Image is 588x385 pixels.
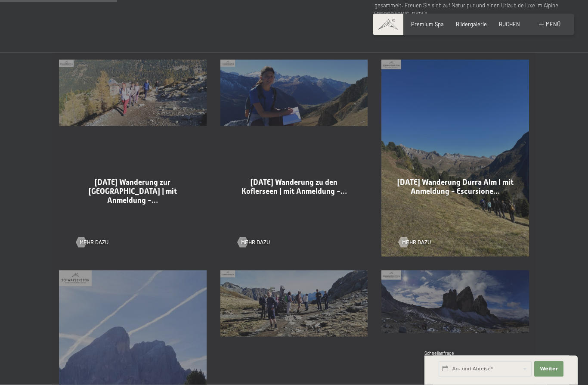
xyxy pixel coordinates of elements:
span: Menü [546,21,560,28]
a: Bildergalerie [456,21,487,28]
span: Schnellanfrage [424,351,454,356]
a: Mehr dazu [399,239,431,246]
span: [DATE] Wanderung zu den Koflerseen | mit Anmeldung -… [241,178,347,196]
a: Mehr dazu [76,239,108,246]
span: Mehr dazu [80,239,108,246]
span: [DATE] Wanderung zur [GEOGRAPHIC_DATA] | mit Anmeldung -… [89,178,177,205]
span: Weiter [540,366,558,373]
span: Mehr dazu [241,239,270,246]
span: [DATE] Wanderung Durra Alm I mit Anmeldung - Escursione… [397,178,514,196]
a: Mehr dazu [238,239,270,246]
span: Mehr dazu [402,239,431,246]
a: BUCHEN [499,21,520,28]
a: Premium Spa [411,21,444,28]
button: Weiter [534,361,563,377]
